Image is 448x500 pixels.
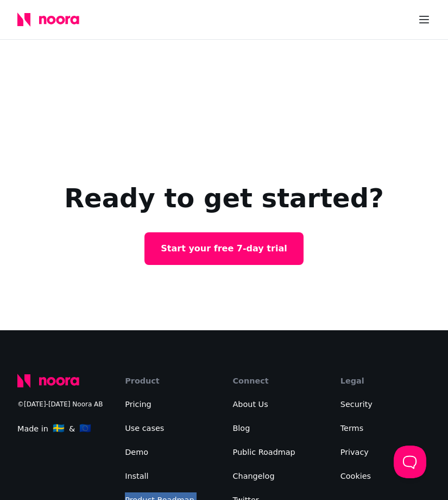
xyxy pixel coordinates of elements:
a: Demo [125,448,148,456]
div: Legal [340,374,431,388]
a: Start your free 7-day trial [144,232,303,265]
a: Use cases [125,424,164,433]
a: Blog [233,424,250,433]
div: Connect [233,374,323,388]
a: About Us [233,400,268,409]
div: Product [125,374,215,388]
h2: Ready to get started? [64,181,384,215]
span: 🇸🇪 [53,423,65,434]
a: Privacy [340,448,369,456]
span: 🇪🇺 [79,423,91,434]
a: Public Roadmap [233,448,295,456]
a: Security [340,400,373,409]
a: Install [125,472,148,480]
a: Pricing [125,400,152,409]
iframe: Help Scout Beacon - Open [394,446,426,478]
div: ©[DATE]-[DATE] Noora AB [17,397,108,412]
a: Changelog [233,472,275,480]
div: Made in & [17,421,108,436]
a: Terms [340,424,363,433]
a: Cookies [340,472,371,480]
